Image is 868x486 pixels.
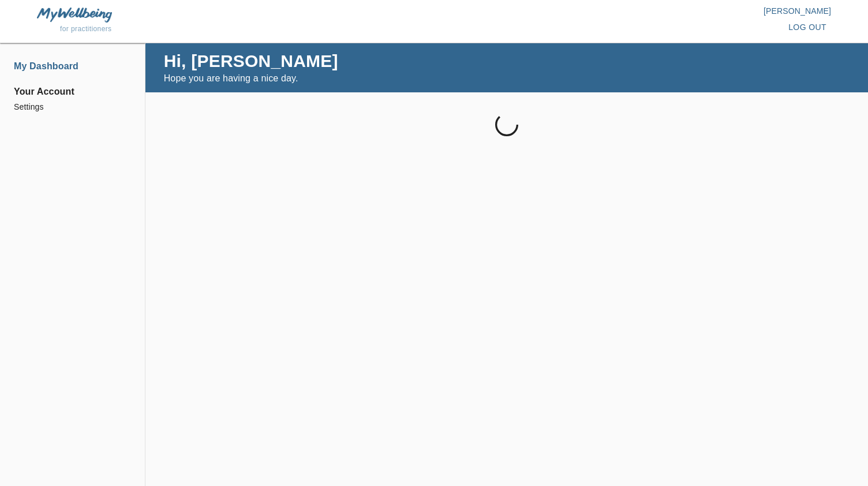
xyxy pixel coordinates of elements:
span: log out [788,20,826,35]
a: Settings [14,101,131,113]
img: MyWellbeing [37,8,112,22]
p: [PERSON_NAME] [434,5,831,17]
span: Your Account [14,85,131,99]
p: Hope you are having a nice day. [164,72,338,85]
span: for practitioners [60,25,112,33]
button: log out [784,17,831,38]
a: My Dashboard [14,59,131,73]
h4: Hi, [PERSON_NAME] [164,50,338,72]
